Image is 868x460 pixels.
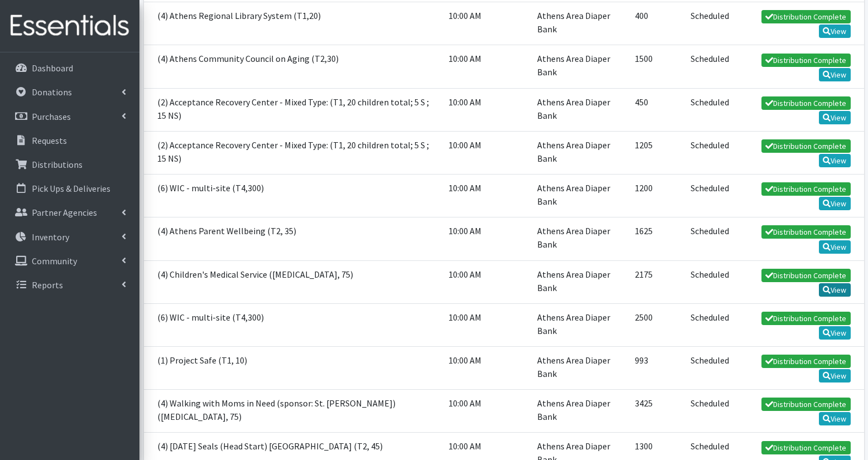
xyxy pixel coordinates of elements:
[144,131,442,174] td: (2) Acceptance Recovery Center - Mixed Type: (T1, 20 children total; 5 S ; 15 NS)
[442,346,531,389] td: 10:00 AM
[761,441,851,454] a: Distribution Complete
[4,250,135,272] a: Community
[32,255,77,267] p: Community
[761,269,851,282] a: Distribution Complete
[628,390,684,433] td: 3425
[531,45,628,88] td: Athens Area Diaper Bank
[531,390,628,433] td: Athens Area Diaper Bank
[32,159,83,170] p: Distributions
[32,135,67,146] p: Requests
[442,45,531,88] td: 10:00 AM
[819,197,851,210] a: View
[628,175,684,217] td: 1200
[761,182,851,196] a: Distribution Complete
[144,2,442,45] td: (4) Athens Regional Library System (T1,20)
[684,303,736,346] td: Scheduled
[531,217,628,260] td: Athens Area Diaper Bank
[819,326,851,340] a: View
[144,217,442,260] td: (4) Athens Parent Wellbeing (T2, 35)
[4,274,135,296] a: Reports
[761,225,851,239] a: Distribution Complete
[628,346,684,389] td: 993
[531,260,628,303] td: Athens Area Diaper Bank
[531,303,628,346] td: Athens Area Diaper Bank
[819,154,851,167] a: View
[442,390,531,433] td: 10:00 AM
[531,175,628,217] td: Athens Area Diaper Bank
[819,369,851,382] a: View
[144,390,442,433] td: (4) Walking with Moms in Need (sponsor: St. [PERSON_NAME]) ([MEDICAL_DATA], 75)
[4,105,135,128] a: Purchases
[442,2,531,45] td: 10:00 AM
[684,45,736,88] td: Scheduled
[628,260,684,303] td: 2175
[531,2,628,45] td: Athens Area Diaper Bank
[628,88,684,131] td: 450
[761,54,851,67] a: Distribution Complete
[819,25,851,38] a: View
[819,283,851,297] a: View
[684,175,736,217] td: Scheduled
[4,201,135,224] a: Partner Agencies
[4,129,135,152] a: Requests
[531,131,628,174] td: Athens Area Diaper Bank
[628,45,684,88] td: 1500
[32,231,69,243] p: Inventory
[761,10,851,23] a: Distribution Complete
[144,303,442,346] td: (6) WIC - multi-site (T4,300)
[819,412,851,425] a: View
[684,88,736,131] td: Scheduled
[684,131,736,174] td: Scheduled
[442,217,531,260] td: 10:00 AM
[144,45,442,88] td: (4) Athens Community Council on Aging (T2,30)
[4,153,135,176] a: Distributions
[4,57,135,79] a: Dashboard
[628,217,684,260] td: 1625
[819,68,851,81] a: View
[628,131,684,174] td: 1205
[819,111,851,124] a: View
[531,346,628,389] td: Athens Area Diaper Bank
[144,88,442,131] td: (2) Acceptance Recovery Center - Mixed Type: (T1, 20 children total; 5 S ; 15 NS)
[684,390,736,433] td: Scheduled
[4,7,135,45] img: HumanEssentials
[442,175,531,217] td: 10:00 AM
[32,111,71,122] p: Purchases
[32,86,72,98] p: Donations
[442,131,531,174] td: 10:00 AM
[819,240,851,254] a: View
[4,226,135,248] a: Inventory
[442,303,531,346] td: 10:00 AM
[32,279,63,290] p: Reports
[628,2,684,45] td: 400
[761,96,851,110] a: Distribution Complete
[4,177,135,200] a: Pick Ups & Deliveries
[32,183,110,194] p: Pick Ups & Deliveries
[32,62,73,74] p: Dashboard
[531,88,628,131] td: Athens Area Diaper Bank
[761,312,851,325] a: Distribution Complete
[144,260,442,303] td: (4) Children's Medical Service ([MEDICAL_DATA], 75)
[684,260,736,303] td: Scheduled
[761,355,851,368] a: Distribution Complete
[144,175,442,217] td: (6) WIC - multi-site (T4,300)
[442,260,531,303] td: 10:00 AM
[684,217,736,260] td: Scheduled
[628,303,684,346] td: 2500
[442,88,531,131] td: 10:00 AM
[684,2,736,45] td: Scheduled
[32,207,97,218] p: Partner Agencies
[684,346,736,389] td: Scheduled
[144,346,442,389] td: (1) Project Safe (T1, 10)
[4,81,135,103] a: Donations
[761,139,851,153] a: Distribution Complete
[761,398,851,411] a: Distribution Complete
